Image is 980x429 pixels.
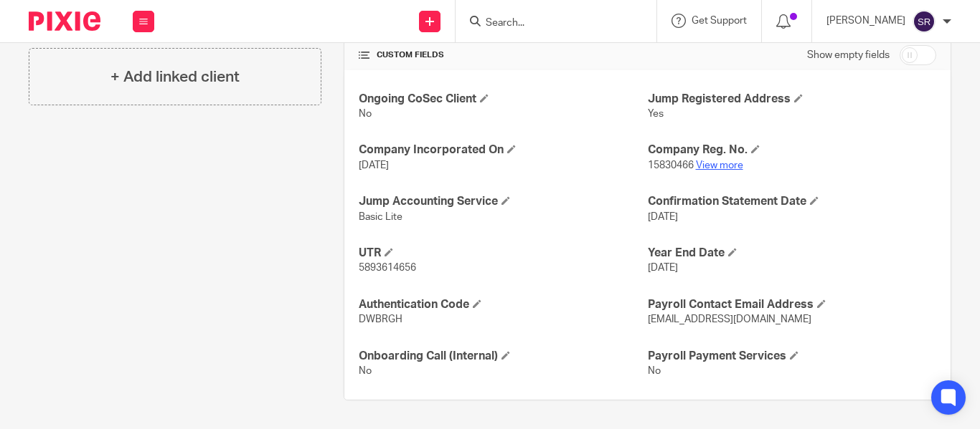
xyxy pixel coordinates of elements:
[359,297,647,312] h4: Authentication Code
[648,366,661,376] span: No
[648,263,678,273] span: [DATE]
[826,14,905,28] p: [PERSON_NAME]
[359,263,416,273] span: 5893614656
[359,314,402,324] span: DWBRGH
[692,16,747,26] span: Get Support
[807,48,890,62] label: Show empty fields
[648,297,936,312] h4: Payroll Contact Email Address
[648,109,664,119] span: Yes
[359,109,372,119] span: No
[359,366,372,376] span: No
[359,246,647,261] h4: UTR
[913,10,936,33] img: svg%3E
[29,11,100,31] img: Pixie
[359,92,647,107] h4: Ongoing CoSec Client
[359,143,647,158] h4: Company Incorporated On
[648,160,694,170] span: 15830466
[648,349,936,364] h4: Payroll Payment Services
[359,349,647,364] h4: Onboarding Call (Internal)
[696,160,743,170] a: View more
[648,92,936,107] h4: Jump Registered Address
[648,143,936,158] h4: Company Reg. No.
[359,160,389,170] span: [DATE]
[648,212,678,222] span: [DATE]
[359,212,402,222] span: Basic Lite
[484,17,613,30] input: Search
[648,194,936,209] h4: Confirmation Statement Date
[110,66,240,88] h4: + Add linked client
[359,49,647,61] h4: CUSTOM FIELDS
[648,314,811,324] span: [EMAIL_ADDRESS][DOMAIN_NAME]
[648,246,936,261] h4: Year End Date
[359,194,647,209] h4: Jump Accounting Service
